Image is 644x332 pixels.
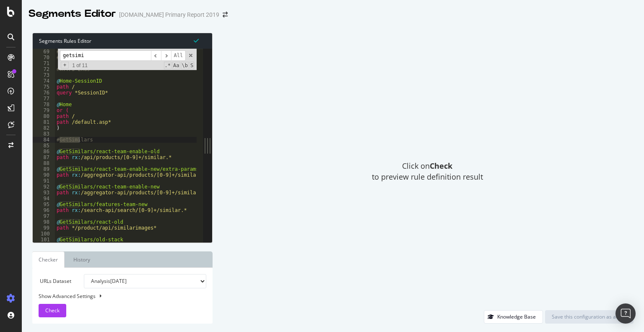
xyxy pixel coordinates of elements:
a: History [67,251,97,268]
div: Segments Editor [29,7,116,21]
span: Whole Word Search [181,62,189,69]
div: 87 [33,154,55,160]
div: 83 [33,131,55,137]
button: Knowledge Base [484,310,543,324]
div: 92 [33,184,55,190]
div: 81 [33,119,55,125]
div: 79 [33,107,55,113]
div: 70 [33,55,55,60]
div: 93 [33,190,55,196]
div: 74 [33,78,55,84]
div: 98 [33,219,55,225]
div: Knowledge Base [497,313,536,320]
button: Save this configuration as active [545,310,634,324]
span: Check [45,307,60,314]
div: 99 [33,225,55,231]
span: Syntax is valid [194,37,199,44]
span: Search In Selection [190,62,194,69]
span: RegExp Search [164,62,171,69]
div: 95 [33,201,55,207]
div: arrow-right-arrow-left [223,12,228,18]
a: Checker [32,251,65,268]
div: 101 [33,237,55,243]
div: 76 [33,90,55,96]
div: 100 [33,231,55,237]
div: Save this configuration as active [552,313,627,320]
label: URLs Dataset [32,274,78,288]
div: 77 [33,96,55,102]
div: 91 [33,178,55,184]
span: Click on to preview rule definition result [372,161,483,182]
div: 69 [33,49,55,55]
div: 90 [33,172,55,178]
div: 94 [33,196,55,201]
div: 86 [33,149,55,154]
div: 71 [33,60,55,66]
div: 96 [33,207,55,213]
span: Alt-Enter [171,50,186,61]
button: Check [39,304,66,317]
div: 80 [33,113,55,119]
span: CaseSensitive Search [172,62,180,69]
div: 82 [33,125,55,131]
a: Knowledge Base [484,313,543,320]
div: 75 [33,84,55,90]
div: Show Advanced Settings [32,293,200,300]
strong: Check [430,161,452,171]
div: Open Intercom Messenger [615,303,636,324]
div: 97 [33,213,55,219]
div: 78 [33,102,55,107]
div: [DOMAIN_NAME] Primary Report 2019 [119,10,219,19]
span: ​ [161,50,171,61]
div: 72 [33,66,55,72]
span: 1 of 11 [69,63,91,68]
div: 84 [33,137,55,143]
div: 73 [33,72,55,78]
span: ​ [151,50,161,61]
div: Segments Rules Editor [33,33,212,49]
div: 85 [33,143,55,149]
span: Toggle Replace mode [61,62,69,68]
div: 88 [33,160,55,166]
div: 89 [33,166,55,172]
input: Search for [60,50,151,61]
